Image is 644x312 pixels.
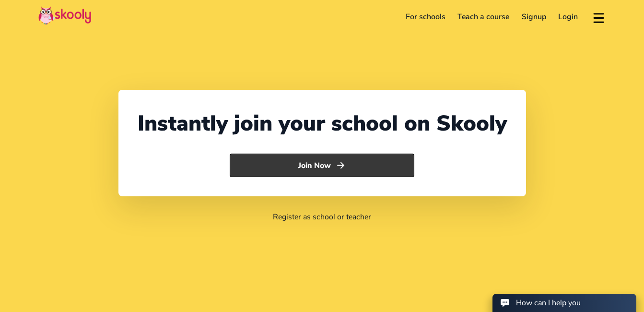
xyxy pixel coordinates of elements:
button: menu outline [592,9,606,25]
a: Register as school or teacher [273,212,371,222]
button: Join Nowarrow forward outline [230,154,414,178]
img: Skooly [38,6,91,25]
a: For schools [399,9,452,24]
a: Signup [515,9,552,24]
a: Teach a course [451,9,515,24]
ion-icon: arrow forward outline [336,160,346,170]
a: Login [552,9,585,24]
div: Instantly join your school on Skooly [138,109,507,138]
